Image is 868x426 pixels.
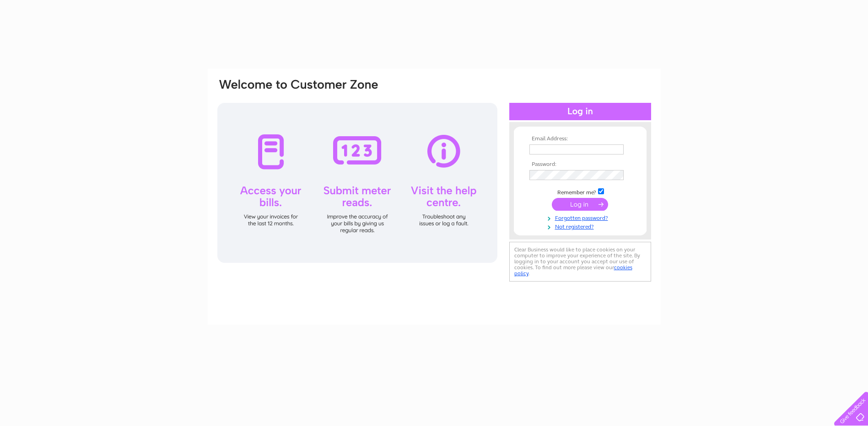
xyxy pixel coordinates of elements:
[529,213,633,222] a: Forgotten password?
[527,136,633,142] th: Email Address:
[552,198,608,211] input: Submit
[527,187,633,196] td: Remember me?
[514,264,632,277] a: cookies policy
[529,222,633,230] a: Not registered?
[527,161,633,168] th: Password:
[509,242,651,282] div: Clear Business would like to place cookies on your computer to improve your experience of the sit...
